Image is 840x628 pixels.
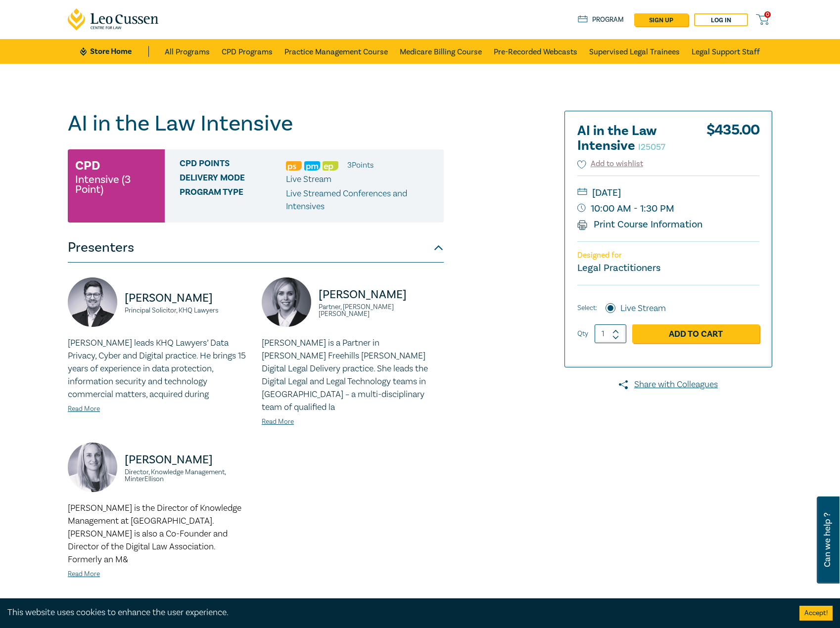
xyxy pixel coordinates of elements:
[319,304,444,317] small: Partner, [PERSON_NAME] [PERSON_NAME]
[577,328,588,339] label: Qty
[125,307,250,314] small: Principal Solicitor, KHQ Lawyers
[68,443,117,492] img: https://s3.ap-southeast-2.amazonaws.com/leo-cussen-store-production-content/Contacts/Sarah%20Jaco...
[589,39,680,64] a: Supervised Legal Trainees
[577,158,643,170] button: Add to wishlist
[400,39,482,64] a: Medicare Billing Course
[286,187,436,213] p: Live Streamed Conferences and Intensives
[577,218,702,231] a: Print Course Information
[68,404,100,413] a: Read More
[577,303,597,314] span: Select:
[68,233,444,263] button: Presenters
[68,502,241,565] span: [PERSON_NAME] is the Director of Knowledge Management at [GEOGRAPHIC_DATA]. [PERSON_NAME] is also...
[75,175,157,194] small: Intensive (3 Point)
[319,287,444,303] p: [PERSON_NAME]
[564,378,772,391] a: Share with Colleagues
[68,111,444,136] h1: AI in the Law Intensive
[620,302,666,315] label: Live Stream
[180,159,286,172] span: CPD Points
[494,39,577,64] a: Pre-Recorded Webcasts
[823,502,832,578] span: Can we help ?
[577,262,660,274] small: Legal Practitioners
[632,324,759,343] a: Add to Cart
[222,39,273,64] a: CPD Programs
[304,161,320,171] img: Practice Management & Business Skills
[799,606,833,621] button: Accept cookies
[577,251,759,260] p: Designed for
[75,157,100,175] h3: CPD
[262,417,294,426] a: Read More
[638,141,665,153] small: I25057
[284,39,388,64] a: Practice Management Course
[323,161,338,171] img: Ethics & Professional Responsibility
[125,290,250,306] p: [PERSON_NAME]
[80,46,149,57] a: Store Home
[7,606,785,619] div: This website uses cookies to enhance the user experience.
[577,124,686,153] h2: AI in the Law Intensive
[692,39,760,64] a: Legal Support Staff
[180,187,286,213] span: Program type
[125,452,250,468] p: [PERSON_NAME]
[68,277,117,327] img: https://s3.ap-southeast-2.amazonaws.com/leo-cussen-store-production-content/Contacts/Alex%20Ditte...
[180,173,286,186] span: Delivery Mode
[577,185,759,201] small: [DATE]
[694,13,748,26] a: Log in
[764,11,771,18] span: 0
[347,159,373,172] li: 3 Point s
[706,124,759,158] div: $ 435.00
[286,174,331,185] span: Live Stream
[634,13,688,26] a: sign up
[125,469,250,483] small: Director, Knowledge Management, MinterEllison
[595,324,626,343] input: 1
[262,337,444,414] p: [PERSON_NAME] is a Partner in [PERSON_NAME] Freehills [PERSON_NAME] Digital Legal Delivery practi...
[577,201,759,217] small: 10:00 AM - 1:30 PM
[578,14,624,25] a: Program
[286,161,302,171] img: Professional Skills
[165,39,210,64] a: All Programs
[68,570,100,579] a: Read More
[68,337,250,401] p: [PERSON_NAME] leads KHQ Lawyers’ Data Privacy, Cyber and Digital practice. He brings 15 years of ...
[262,277,311,327] img: https://s3.ap-southeast-2.amazonaws.com/leo-cussen-store-production-content/Contacts/Emily%20Cogh...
